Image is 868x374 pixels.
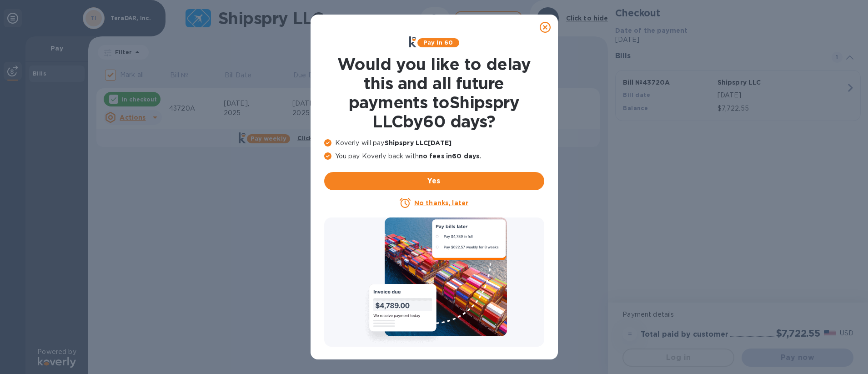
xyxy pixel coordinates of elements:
b: no fees in 60 days . [419,152,481,160]
button: Yes [324,172,544,190]
p: Koverly will pay [324,138,544,148]
b: Pay in 60 [423,39,453,46]
h1: Would you like to delay this and all future payments to Shipspry LLC by 60 days ? [324,55,544,131]
span: Yes [331,176,537,187]
u: No thanks, later [414,199,468,207]
b: Shipspry LLC [DATE] [385,139,452,147]
p: You pay Koverly back with [324,152,544,161]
